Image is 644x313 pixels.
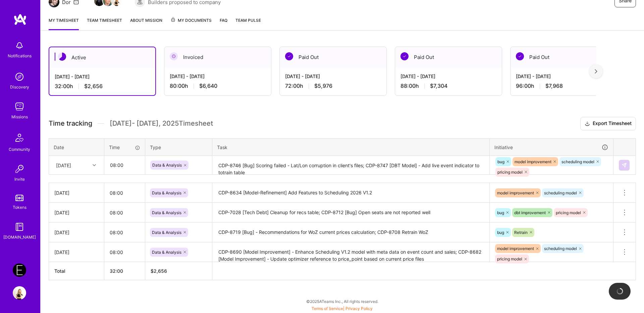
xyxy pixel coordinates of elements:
span: Team Pulse [235,18,261,23]
span: Data & Analysis [152,230,181,235]
img: Submit [622,163,627,168]
img: teamwork [13,100,26,113]
span: $ 2,656 [151,268,167,274]
div: 96:00 h [516,82,612,89]
span: scheduling model [561,159,594,164]
i: icon Chevron [93,164,96,167]
span: model improvement [515,159,551,164]
img: Community [11,130,28,146]
span: [DATE] - [DATE] , 2025 Timesheet [110,119,213,128]
input: HH:MM [105,156,145,174]
img: Paid Out [516,52,524,60]
span: pricing model [497,256,522,261]
div: Invite [14,176,25,183]
span: bug [497,159,504,164]
a: FAQ [220,17,227,30]
a: Team timesheet [87,17,122,30]
div: 72:00 h [285,82,381,89]
th: Total [49,262,104,280]
span: Time tracking [49,119,92,128]
span: Data & Analysis [152,190,181,195]
span: pricing model [556,210,581,215]
div: Community [9,146,30,153]
div: [DATE] - [DATE] [285,73,381,80]
span: Data & Analysis [152,210,181,215]
div: [DATE] [56,162,71,169]
textarea: CDP-8746 [Bug] Scoring failed - Lat/Lon corruption in client's files; CDP-8747 [DBT Model] - Add ... [213,156,489,174]
input: HH:MM [104,204,145,222]
span: $5,976 [314,82,332,89]
span: model improvement [497,246,534,251]
div: [DATE] [54,209,99,216]
span: Retrain [514,230,528,235]
span: model improvement [497,190,534,195]
img: bell [13,39,26,52]
div: [DATE] [54,189,99,196]
div: [DATE] - [DATE] [516,73,612,80]
img: right [595,69,597,74]
button: Export Timesheet [580,117,636,130]
div: Paid Out [395,47,502,67]
input: HH:MM [104,243,145,261]
img: loading [615,287,624,295]
div: Active [49,47,155,68]
img: guide book [13,220,26,234]
th: Date [49,138,104,156]
input: HH:MM [104,184,145,202]
div: 32:00 h [55,83,150,90]
a: User Avatar [11,286,28,300]
th: Task [212,138,490,156]
span: $6,640 [199,82,217,89]
span: My Documents [170,17,212,24]
div: Time [109,144,140,151]
span: pricing model [497,170,523,175]
input: HH:MM [104,224,145,241]
span: Data & Analysis [152,250,181,255]
a: Privacy Policy [345,306,373,311]
img: Invoiced [170,52,178,60]
textarea: CDP-8690 [Model Improvement] - Enhance Scheduling V1.2 model with meta data on event count and sa... [213,243,489,261]
div: [DATE] - [DATE] [170,73,266,80]
span: $7,304 [430,82,447,89]
a: My Documents [170,17,212,30]
a: Endeavor: Data Team- 3338DES275 [11,263,28,277]
div: null [619,160,630,171]
a: My timesheet [49,17,79,30]
img: discovery [13,70,26,83]
img: User Avatar [13,286,26,300]
img: Paid Out [285,52,293,60]
span: scheduling model [544,190,577,195]
img: Active [58,53,66,61]
img: tokens [15,195,23,201]
div: Invoiced [164,47,271,67]
textarea: CDP-7028 [Tech Debt] Cleanup for recs table; CDP-8712 [Bug] Open seats are not reported well [213,203,489,222]
div: [DATE] - [DATE] [400,73,496,80]
img: Invite [13,162,26,176]
img: Paid Out [400,52,409,60]
span: $2,656 [84,83,103,90]
th: Type [145,138,212,156]
div: 80:00 h [170,82,266,89]
div: [DOMAIN_NAME] [3,234,36,241]
div: Paid Out [511,47,617,67]
span: dbt improvement [514,210,546,215]
a: Terms of Service [312,306,343,311]
div: [DATE] [54,229,99,236]
a: Team Pulse [235,17,261,30]
span: bug [497,230,504,235]
img: logo [13,13,27,25]
th: 32:00 [104,262,145,280]
div: Missions [11,113,28,120]
div: © 2025 ATeams Inc., All rights reserved. [40,293,644,310]
i: icon Download [585,120,590,127]
span: scheduling model [544,246,577,251]
div: Notifications [8,52,32,59]
div: [DATE] - [DATE] [55,73,150,80]
div: Initiative [494,143,608,151]
span: bug [497,210,504,215]
a: About Mission [130,17,162,30]
div: [DATE] [54,249,99,256]
div: Discovery [10,83,29,90]
img: Endeavor: Data Team- 3338DES275 [13,263,26,277]
textarea: CDP-8719 [Bug] - Recommendations for WoZ current prices calculation; CDP-8708 Retrain WoZ [213,223,489,242]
